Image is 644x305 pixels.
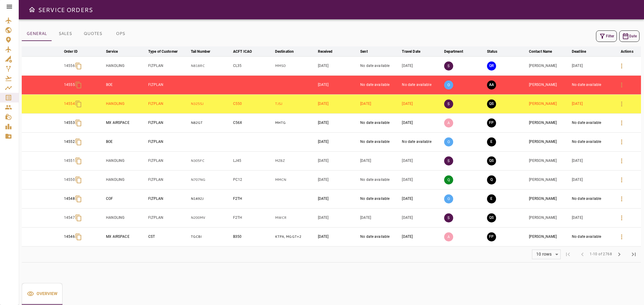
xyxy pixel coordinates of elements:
[401,94,443,113] td: [DATE]
[401,132,443,151] td: No date available
[626,247,641,262] span: Last Page
[487,80,496,90] button: AWAITING ASSIGNMENT
[402,48,420,55] div: Travel Date
[571,189,613,208] td: No date available
[487,156,496,165] button: QUOTE SENT
[571,151,613,170] td: [DATE]
[614,135,629,149] button: Details
[401,151,443,170] td: [DATE]
[275,158,316,163] p: MZBZ
[232,208,274,227] td: F2TH
[317,151,359,170] td: [DATE]
[233,48,252,55] div: ACFT ICAO
[105,151,147,170] td: HANDLING
[64,177,75,182] p: 14550
[232,94,274,113] td: C550
[571,170,613,189] td: [DATE]
[106,48,126,55] span: Service
[275,63,316,68] p: MMSD
[444,213,453,222] p: S
[191,177,231,182] p: N707NG
[64,215,75,220] p: 14547
[148,48,185,55] span: Type of Customer
[275,101,316,106] p: TJSJ
[232,227,274,246] td: B350
[38,5,93,14] h6: SERVICE ORDERS
[444,118,453,127] p: A
[275,234,316,239] p: KTPA, MGGT, KTMB, KLRD
[614,59,629,73] button: Details
[444,61,453,71] p: S
[571,227,613,246] td: No date available
[275,48,294,55] div: Destination
[232,56,274,75] td: CL35
[487,48,498,55] div: Status
[612,247,626,262] span: Next Page
[232,151,274,170] td: LJ45
[402,48,428,55] span: Travel Date
[444,194,453,203] p: O
[359,227,401,246] td: No date available
[359,94,401,113] td: [DATE]
[52,27,79,41] button: SALES
[64,48,78,55] div: Order ID
[487,213,496,222] button: QUOTE SENT
[147,56,190,75] td: FLTPLAN
[571,132,613,151] td: No date available
[360,48,376,55] span: Sent
[64,234,75,239] p: 14546
[616,251,623,258] span: chevron_right
[571,56,613,75] td: [DATE]
[191,234,231,239] p: TGCBI
[590,251,612,257] span: 1-10 of 2768
[22,27,52,41] button: GENERAL
[359,170,401,189] td: No date available
[64,120,75,125] p: 14553
[529,48,560,55] span: Contact Name
[444,99,453,108] p: S
[444,48,463,55] div: Department
[359,75,401,94] td: No date available
[191,215,231,220] p: N200MV
[275,48,302,55] span: Destination
[64,139,75,144] p: 14552
[105,227,147,246] td: MX AIRSPACE
[487,232,496,241] button: FINAL PREPARATION
[191,63,231,68] p: N818RC
[528,56,571,75] td: [PERSON_NAME]
[64,82,75,87] p: 14555
[191,196,231,201] p: N1492J
[487,48,505,55] span: Status
[275,120,316,125] p: MHTG
[275,215,316,220] p: MWCR
[630,251,637,258] span: last_page
[528,94,571,113] td: [PERSON_NAME]
[614,192,629,206] button: Details
[317,189,359,208] td: [DATE]
[528,208,571,227] td: [PERSON_NAME]
[614,97,629,111] button: Details
[359,132,401,151] td: No date available
[614,173,629,187] button: Details
[401,170,443,189] td: [DATE]
[614,78,629,92] button: Details
[148,48,178,55] div: Type of Customer
[105,113,147,132] td: MX AIRSPACE
[64,48,85,55] span: Order ID
[487,137,496,146] button: EXECUTION
[317,132,359,151] td: [DATE]
[572,48,594,55] span: Deadline
[64,158,75,163] p: 14551
[528,132,571,151] td: [PERSON_NAME]
[444,156,453,165] p: S
[318,48,333,55] div: Received
[487,61,496,71] button: QUOTE REQUESTED
[614,154,629,168] button: Details
[275,177,316,182] p: MMCN
[147,94,190,113] td: FLTPLAN
[619,30,639,42] button: Date
[528,113,571,132] td: [PERSON_NAME]
[444,232,453,241] p: A
[444,137,453,146] p: O
[535,252,553,257] div: 10 rows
